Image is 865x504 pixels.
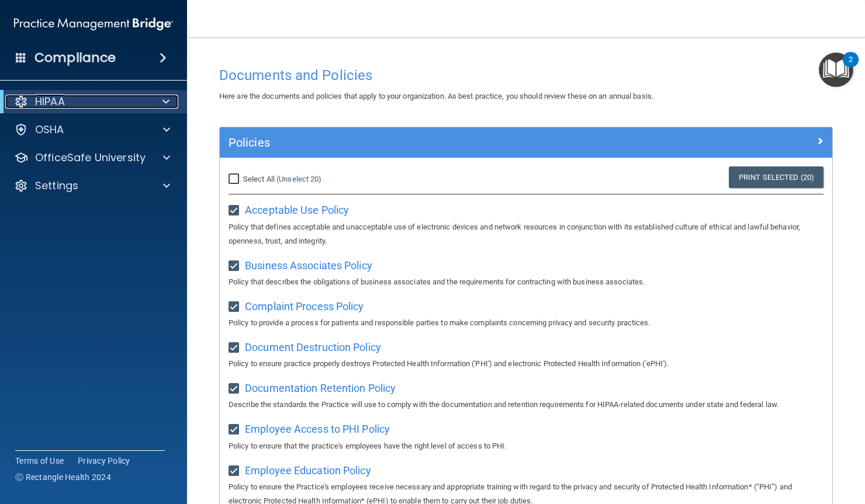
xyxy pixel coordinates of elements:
[219,68,833,83] h4: Documents and Policies
[35,123,64,137] p: OSHA
[229,220,824,248] p: Policy that defines acceptable and unacceptable use of electronic devices and network resources i...
[229,136,670,149] h5: Policies
[229,357,824,371] p: Policy to ensure practice properly destroys Protected Health Information ('PHI') and electronic P...
[245,300,364,312] span: Complaint Process Policy
[229,175,242,184] input: Select All (Unselect 20)
[229,133,824,152] a: Policies
[229,398,824,412] p: Describe the standards the Practice will use to comply with the documentation and retention requi...
[245,423,390,435] span: Employee Access to PHI Policy
[243,175,275,183] span: Select All
[229,275,824,289] p: Policy that describes the obligations of business associates and the requirements for contracting...
[15,455,64,467] a: Terms of Use
[219,92,653,100] span: Here are the documents and policies that apply to your organization. As best practice, you should...
[14,12,173,36] img: PMB logo
[14,151,170,165] a: OfficeSafe University
[34,50,116,66] h4: Compliance
[229,439,824,453] p: Policy to ensure that the practice's employees have the right level of access to PHI.
[229,316,824,330] p: Policy to provide a process for patients and responsible parties to make complaints concerning pr...
[35,179,78,193] p: Settings
[729,166,824,188] a: Print Selected (20)
[849,60,853,75] div: 2
[14,95,169,109] a: HIPAA
[78,455,130,467] a: Privacy Policy
[15,471,111,483] span: Ⓒ Rectangle Health 2024
[819,53,853,87] button: Open Resource Center, 2 new notifications
[35,151,146,165] p: OfficeSafe University
[14,179,170,193] a: Settings
[14,123,170,137] a: OSHA
[245,464,371,477] span: Employee Education Policy
[245,341,381,353] span: Document Destruction Policy
[276,175,321,183] a: (Unselect 20)
[35,95,65,109] p: HIPAA
[663,421,851,468] iframe: Drift Widget Chat Controller
[245,259,372,272] span: Business Associates Policy
[245,382,396,394] span: Documentation Retention Policy
[245,204,349,216] span: Acceptable Use Policy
